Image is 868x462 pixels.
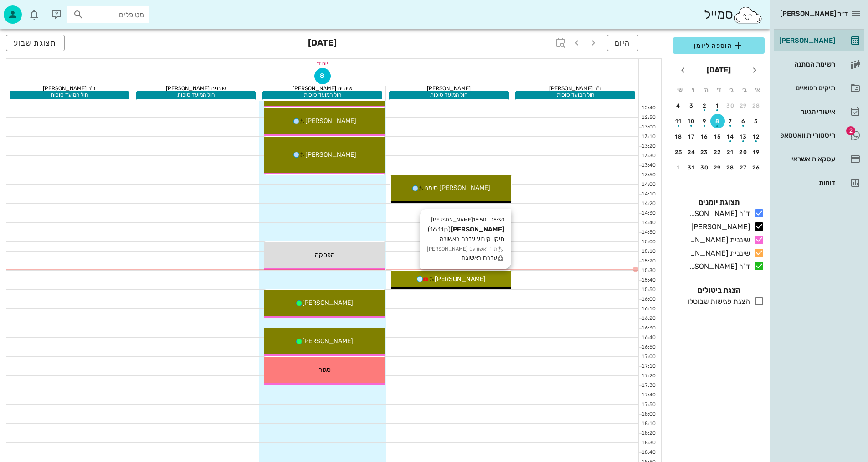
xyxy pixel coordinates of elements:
[777,61,835,68] div: רשימת המתנה
[684,129,699,144] button: 17
[703,61,734,79] button: [DATE]
[684,133,699,140] div: 17
[680,40,757,51] span: הוספה ליומן
[639,401,657,409] div: 17:50
[639,133,657,141] div: 13:10
[319,366,331,374] span: סגור
[846,126,855,135] span: תג
[671,133,686,140] div: 18
[774,124,864,146] a: תגהיסטוריית וואטסאפ
[639,210,657,217] div: 14:30
[749,164,764,171] div: 26
[774,30,864,51] a: [PERSON_NAME]
[308,35,337,53] h3: [DATE]
[639,200,657,208] div: 14:20
[639,363,657,370] div: 17:10
[639,334,657,342] div: 16:40
[14,39,57,47] span: תצוגת שבוע
[639,344,657,351] div: 16:50
[684,103,699,109] div: 3
[639,411,657,418] div: 18:00
[749,145,764,159] button: 19
[639,229,657,236] div: 14:50
[774,101,864,123] a: אישורי הגעה
[723,133,738,140] div: 14
[752,82,764,98] th: א׳
[639,152,657,160] div: 13:30
[777,37,835,44] div: [PERSON_NAME]
[639,248,657,256] div: 15:10
[51,92,88,98] span: חול המועד סוכות
[723,98,738,113] button: 30
[697,103,712,109] div: 2
[639,190,657,198] div: 14:10
[774,77,864,99] a: תיקים רפואיים
[639,391,657,399] div: 17:40
[723,164,738,171] div: 28
[780,10,848,18] span: ד״ר [PERSON_NAME]
[686,235,750,246] div: שיננית [PERSON_NAME]
[723,145,738,159] button: 21
[697,160,712,175] button: 30
[27,7,32,13] span: תג
[6,35,65,51] button: תצוגת שבוע
[749,160,764,175] button: 26
[777,108,835,115] div: אישורי הגעה
[684,164,699,171] div: 31
[639,277,657,284] div: 15:40
[639,430,657,437] div: 18:20
[302,299,353,307] span: [PERSON_NAME]
[671,98,686,113] button: 4
[774,148,864,170] a: עסקאות אשראי
[671,118,686,124] div: 11
[700,82,712,98] th: ה׳
[710,103,725,109] div: 1
[710,145,725,159] button: 22
[777,155,835,163] div: עסקאות אשראי
[723,160,738,175] button: 28
[314,68,331,84] button: 8
[684,149,699,155] div: 24
[697,145,712,159] button: 23
[749,129,764,144] button: 12
[749,114,764,128] button: 5
[736,145,751,159] button: 20
[749,103,764,109] div: 28
[688,221,750,232] div: [PERSON_NAME]
[639,181,657,189] div: 14:00
[710,164,725,171] div: 29
[686,261,750,272] div: ד"ר [PERSON_NAME]
[713,82,724,98] th: ד׳
[639,305,657,313] div: 16:10
[723,118,738,124] div: 7
[673,197,765,208] h4: תצוגת יומנים
[671,164,686,171] div: 1
[639,104,657,112] div: 12:40
[639,372,657,380] div: 17:20
[684,114,699,128] button: 10
[723,149,738,155] div: 21
[639,257,657,265] div: 15:20
[736,164,751,171] div: 27
[686,248,750,259] div: שיננית [PERSON_NAME]
[639,286,657,294] div: 15:50
[512,86,638,91] div: ד"ר [PERSON_NAME]
[697,114,712,128] button: 9
[687,82,699,98] th: ו׳
[736,129,751,144] button: 13
[639,420,657,428] div: 18:10
[639,439,657,447] div: 18:30
[674,82,686,98] th: ש׳
[639,353,657,361] div: 17:00
[615,39,631,47] span: היום
[723,114,738,128] button: 7
[749,118,764,124] div: 5
[675,62,691,78] button: חודש הבא
[424,184,490,192] span: [PERSON_NAME] סימני
[710,114,725,128] button: 8
[305,117,356,125] span: [PERSON_NAME]
[304,92,341,98] span: חול המועד סוכות
[733,6,763,24] img: SmileCloud logo
[639,324,657,332] div: 16:30
[430,92,467,98] span: חול המועד סוכות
